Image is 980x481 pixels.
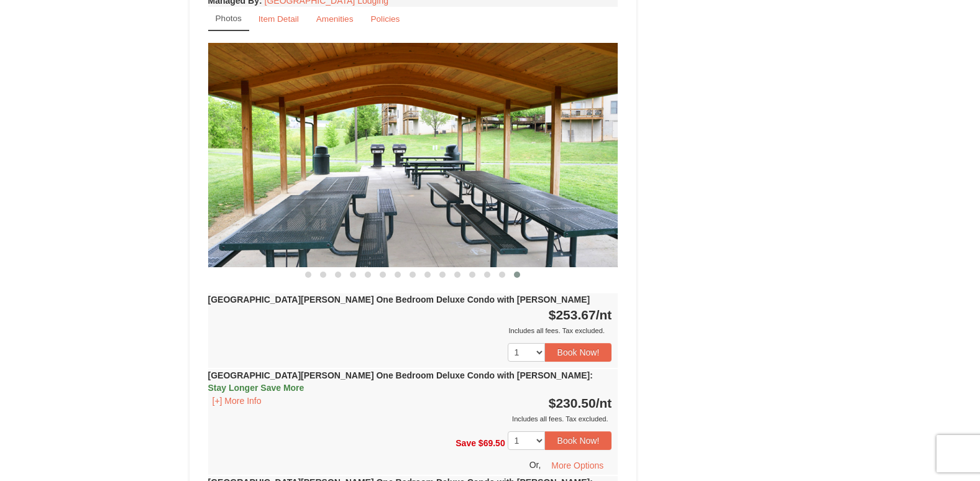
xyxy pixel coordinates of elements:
small: Amenities [316,14,354,24]
button: Book Now! [545,431,612,450]
small: Policies [370,14,400,24]
strong: [GEOGRAPHIC_DATA][PERSON_NAME] One Bedroom Deluxe Condo with [PERSON_NAME] [208,370,593,393]
span: /nt [596,396,612,410]
span: Or, [529,460,541,470]
small: Item Detail [259,14,299,24]
span: /nt [596,308,612,322]
span: $230.50 [549,396,596,410]
button: More Options [543,456,611,475]
button: Book Now! [545,343,612,362]
button: [+] More Info [208,394,266,408]
small: Photos [216,14,242,23]
span: Save [456,438,476,448]
span: : [590,370,593,380]
div: Includes all fees. Tax excluded. [208,324,612,337]
div: Includes all fees. Tax excluded. [208,413,612,425]
span: Stay Longer Save More [208,383,305,393]
a: Item Detail [250,7,307,31]
a: Photos [208,7,249,31]
a: Policies [362,7,408,31]
strong: $253.67 [549,308,612,322]
strong: [GEOGRAPHIC_DATA][PERSON_NAME] One Bedroom Deluxe Condo with [PERSON_NAME] [208,295,590,305]
a: Amenities [308,7,362,31]
span: $69.50 [479,438,505,448]
img: 18876286-136-77b066e4.jpg [208,43,618,267]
